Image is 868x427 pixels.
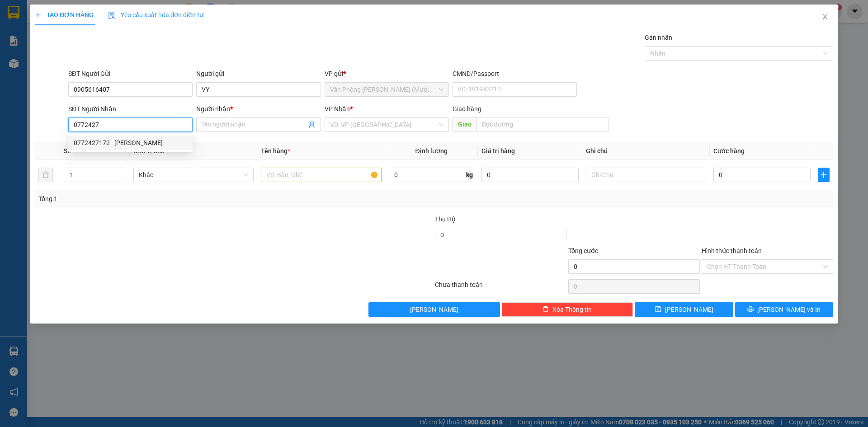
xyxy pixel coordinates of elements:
[735,302,833,317] button: printer[PERSON_NAME] và In
[568,247,598,254] span: Tổng cước
[465,168,474,182] span: kg
[108,12,115,19] img: icon
[435,216,456,223] span: Thu Hộ
[261,147,290,155] span: Tên hàng
[453,117,476,131] span: Giao
[368,302,500,317] button: [PERSON_NAME]
[434,280,567,296] div: Chưa thanh toán
[542,306,549,313] span: delete
[325,105,350,113] span: VP Nhận
[481,168,579,182] input: 0
[38,194,335,204] div: Tổng: 1
[586,168,706,182] input: Ghi Chú
[713,147,745,155] span: Cước hàng
[645,34,672,41] label: Gán nhãn
[552,305,592,314] span: Xóa Thông tin
[481,147,515,155] span: Giá trị hàng
[453,69,577,79] div: CMND/Passport
[68,136,193,150] div: 0772427172 - MỸ QUYÊN
[139,168,248,182] span: Khác
[68,104,193,114] div: SĐT Người Nhận
[453,105,481,113] span: Giao hàng
[821,13,829,20] span: close
[325,69,449,79] div: VP gửi
[665,305,713,314] span: [PERSON_NAME]
[308,121,316,128] span: user-add
[502,302,633,317] button: deleteXóa Thông tin
[68,69,193,79] div: SĐT Người Gửi
[415,147,448,155] span: Định lượng
[747,306,754,313] span: printer
[655,306,661,313] span: save
[38,168,53,182] button: delete
[196,69,321,79] div: Người gửi
[35,11,94,19] span: TẠO ĐƠN HÀNG
[108,11,203,19] span: Yêu cầu xuất hóa đơn điện tử
[757,305,821,314] span: [PERSON_NAME] và In
[35,12,41,18] span: plus
[64,147,71,155] span: SL
[330,83,443,96] span: Văn Phòng Trần Phú (Mường Thanh)
[261,168,381,182] input: VD: Bàn, Ghế
[74,138,187,148] div: 0772427172 - [PERSON_NAME]
[818,168,830,182] button: plus
[196,104,321,114] div: Người nhận
[818,171,829,178] span: plus
[812,5,838,30] button: Close
[476,117,609,131] input: Dọc đường
[410,305,458,314] span: [PERSON_NAME]
[582,142,710,160] th: Ghi chú
[635,302,733,317] button: save[PERSON_NAME]
[702,247,762,254] label: Hình thức thanh toán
